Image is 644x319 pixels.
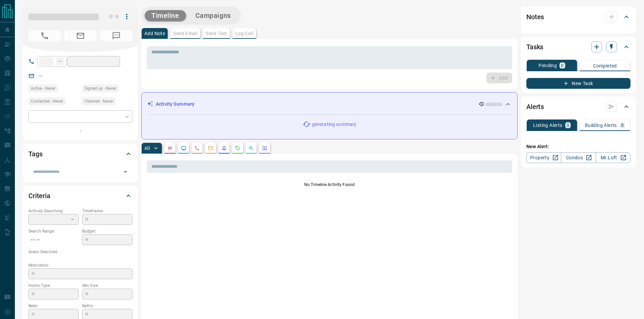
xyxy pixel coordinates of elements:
[28,190,50,201] h2: Criteria
[28,283,79,289] p: Home Type:
[100,30,133,41] span: No Number
[181,145,186,151] svg: Lead Browsing Activity
[526,99,630,115] div: Alerts
[28,262,133,268] p: Motivation:
[585,123,617,128] p: Building Alerts
[85,98,113,105] span: Claimed - Never
[28,249,133,255] p: Areas Searched:
[194,145,200,151] svg: Calls
[31,85,55,92] span: Active - Never
[533,123,563,128] p: Listing Alerts
[526,39,630,55] div: Tasks
[526,42,543,52] h2: Tasks
[28,188,133,204] div: Criteria
[167,145,173,151] svg: Notes
[82,303,133,309] p: Baths:
[64,30,97,41] span: No Email
[262,145,267,151] svg: Agent Actions
[156,101,194,108] p: Activity Summary
[147,182,512,188] p: No Timeline Activity Found
[189,10,238,21] button: Campaigns
[248,145,254,151] svg: Opportunities
[28,208,79,214] p: Actively Searching:
[526,11,544,22] h2: Notes
[28,149,42,159] h2: Tags
[28,303,79,309] p: Beds:
[144,146,150,151] p: All
[31,98,63,105] span: Contacted - Never
[235,145,240,151] svg: Requests
[28,234,79,245] p: -- - --
[85,85,116,92] span: Signed up - Never
[526,152,561,163] a: Property
[208,145,213,151] svg: Emails
[621,123,624,128] p: 0
[526,143,630,150] p: New Alert:
[121,167,130,177] button: Open
[145,10,186,21] button: Timeline
[526,9,630,25] div: Notes
[82,228,133,234] p: Budget:
[144,31,165,36] p: Add Note
[28,146,133,162] div: Tags
[561,63,564,68] p: 0
[593,63,617,68] p: Completed
[539,63,557,68] p: Pending
[596,152,630,163] a: Mr.Loft
[526,78,630,89] button: New Task
[526,101,544,112] h2: Alerts
[28,228,79,234] p: Search Range:
[561,152,596,163] a: Condos
[221,145,227,151] svg: Listing Alerts
[82,283,133,289] p: Min Size:
[147,98,512,110] div: Activity Summary
[312,121,356,128] p: generating summary
[28,30,61,41] span: No Number
[39,73,42,78] a: --
[567,123,569,128] p: 0
[82,208,133,214] p: Timeframe:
